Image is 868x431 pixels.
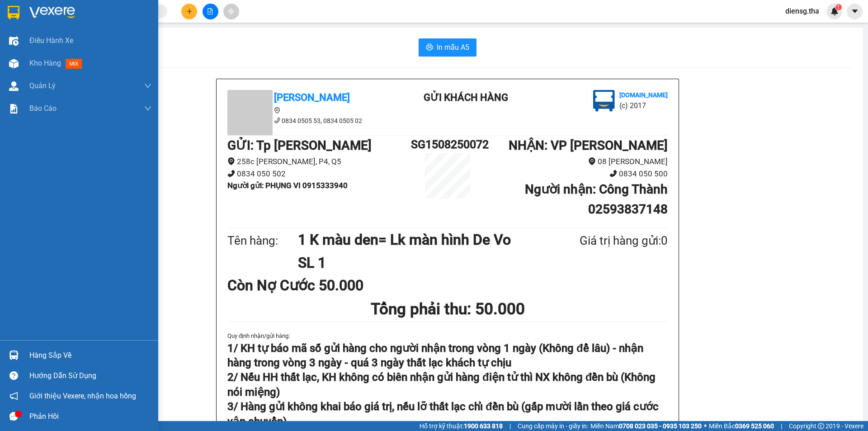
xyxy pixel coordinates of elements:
[29,410,151,423] div: Phản hồi
[830,7,839,15] img: icon-new-feature
[426,43,433,52] span: printer
[778,5,826,17] span: diensg.tha
[29,80,56,91] span: Quản Lý
[227,371,656,398] strong: 2/ Nếu HH thất lạc, KH không có biên nhận gửi hàng điện tử thì NX không đền bù (Không nói miệng)
[588,157,596,165] span: environment
[484,156,668,168] li: 08 [PERSON_NAME]
[8,6,19,19] img: logo-vxr
[144,105,151,112] span: down
[227,274,373,297] div: Còn Nợ Cước 50.000
[590,421,702,431] span: Miền Nam
[464,422,503,430] strong: 1900 633 818
[9,392,18,400] span: notification
[419,38,476,57] button: printerIn mẫu A5
[29,390,136,402] span: Giới thiệu Vexere, nhận hoa hồng
[227,170,235,177] span: phone
[818,423,824,429] span: copyright
[525,182,668,217] b: Người nhận : Công Thành 02593837148
[484,168,668,180] li: 0834 050 500
[227,138,372,153] b: GỬI : Tp [PERSON_NAME]
[437,42,469,53] span: In mẫu A5
[227,181,348,190] b: Người gửi : PHỤNG VI 0915333940
[593,90,615,112] img: logo.jpg
[609,170,617,177] span: phone
[227,156,411,168] li: 258c [PERSON_NAME], P4, Q5
[223,4,239,19] button: aim
[9,59,19,68] img: warehouse-icon
[619,422,702,430] strong: 0708 023 035 - 0935 103 250
[228,8,234,14] span: aim
[735,422,774,430] strong: 0369 525 060
[9,350,19,360] img: warehouse-icon
[298,228,536,251] h1: 1 K màu den= Lk màn hình De Vo
[9,36,19,46] img: warehouse-icon
[66,59,82,69] span: mới
[847,4,863,19] button: caret-down
[274,107,280,114] span: environment
[509,421,511,431] span: |
[619,91,668,99] b: [DOMAIN_NAME]
[411,136,484,153] h1: SG1508250072
[207,8,213,14] span: file-add
[704,424,707,428] span: ⚪️
[709,421,774,431] span: Miền Bắc
[181,4,197,19] button: plus
[536,232,668,250] div: Giá trị hàng gửi: 0
[227,116,390,126] li: 0834 0505 53, 0834 0505 02
[9,412,18,421] span: message
[619,100,668,111] li: (c) 2017
[9,371,18,380] span: question-circle
[9,104,19,114] img: solution-icon
[298,251,536,274] h1: SL 1
[227,332,668,429] div: Quy định nhận/gửi hàng :
[835,4,842,10] sup: 1
[29,35,73,46] span: Điều hành xe
[9,81,19,91] img: warehouse-icon
[851,7,859,15] span: caret-down
[227,168,411,180] li: 0834 050 502
[203,4,218,19] button: file-add
[837,4,840,10] span: 1
[29,103,57,114] span: Báo cáo
[227,232,298,250] div: Tên hàng:
[781,421,782,431] span: |
[424,92,508,103] b: Gửi khách hàng
[518,421,588,431] span: Cung cấp máy in - giấy in:
[29,59,61,67] span: Kho hàng
[509,138,668,153] b: NHẬN : VP [PERSON_NAME]
[227,342,643,369] strong: 1/ KH tự báo mã số gửi hàng cho người nhận trong vòng 1 ngày (Không để lâu) - nhận hàng trong vòn...
[227,400,659,427] strong: 3/ Hàng gửi không khai báo giá trị, nếu lỡ thất lạc chỉ đền bù (gấp mười lần theo giá cước vận ch...
[274,92,350,103] b: [PERSON_NAME]
[186,8,193,14] span: plus
[227,157,235,165] span: environment
[144,82,151,90] span: down
[29,349,151,362] div: Hàng sắp về
[29,369,151,383] div: Hướng dẫn sử dụng
[420,421,503,431] span: Hỗ trợ kỹ thuật:
[227,297,668,322] h1: Tổng phải thu: 50.000
[274,117,280,123] span: phone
